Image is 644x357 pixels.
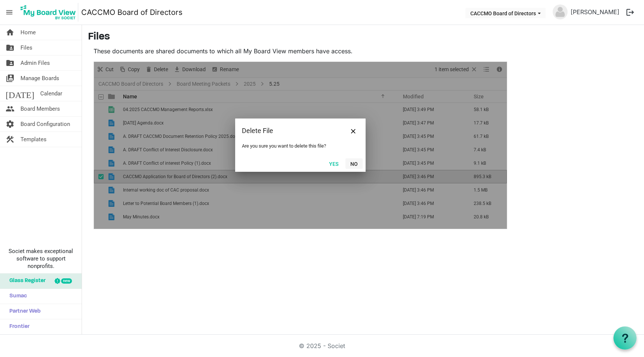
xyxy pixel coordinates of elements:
[20,101,60,116] span: Board Members
[20,132,47,147] span: Templates
[6,274,45,288] span: Glass Register
[299,342,345,350] a: © 2025 - Societ
[622,4,638,20] button: logout
[6,71,15,86] span: switch_account
[20,40,32,55] span: Files
[348,125,359,136] button: Close
[6,117,15,132] span: settings
[6,86,34,101] span: [DATE]
[242,125,335,136] div: Delete File
[6,25,15,40] span: home
[6,304,41,319] span: Partner Web
[6,101,15,116] span: people
[18,3,78,22] img: My Board View Logo
[20,25,36,40] span: Home
[18,3,81,22] a: My Board View Logo
[20,56,50,70] span: Admin Files
[242,143,359,149] div: Are you sure you want to delete this file?
[2,5,16,19] span: menu
[94,47,507,56] p: These documents are shared documents to which all My Board View members have access.
[345,158,363,169] button: No
[568,4,622,19] a: [PERSON_NAME]
[6,40,15,55] span: folder_shared
[3,247,78,270] span: Societ makes exceptional software to support nonprofits.
[40,86,62,101] span: Calendar
[6,56,15,70] span: folder_shared
[6,289,27,304] span: Sumac
[20,117,70,132] span: Board Configuration
[20,71,59,86] span: Manage Boards
[81,5,183,20] a: CACCMO Board of Directors
[324,158,343,169] button: Yes
[553,4,568,19] img: no-profile-picture.svg
[6,132,15,147] span: construction
[6,319,29,334] span: Frontier
[88,31,638,44] h3: Files
[61,278,72,284] div: new
[465,8,546,18] button: CACCMO Board of Directors dropdownbutton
